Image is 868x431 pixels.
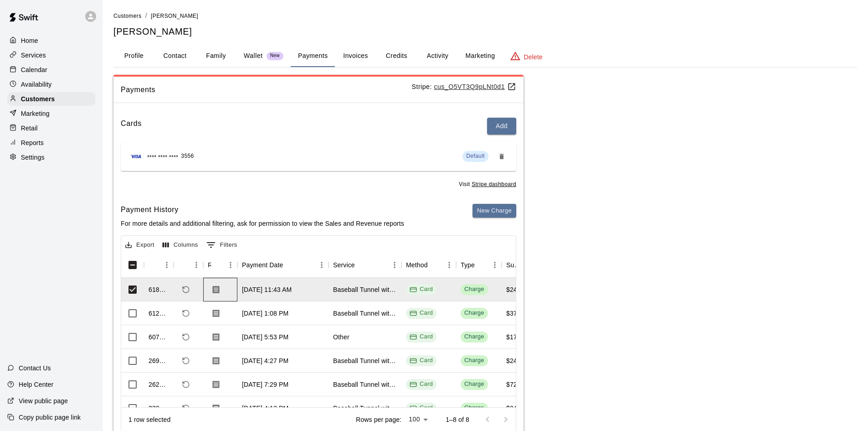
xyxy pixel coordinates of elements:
u: Stripe dashboard [472,181,516,187]
button: Sort [211,259,224,271]
div: Card [410,285,433,294]
button: Family [195,45,236,67]
button: Select columns [160,238,200,252]
button: Show filters [204,238,240,252]
div: $72.00 [506,380,526,389]
button: Menu [315,258,329,272]
div: Charge [464,309,484,317]
button: Download Receipt [208,305,224,322]
button: Contact [154,45,195,67]
span: Refund payment [178,282,194,297]
button: Menu [160,258,174,272]
p: Home [21,36,38,45]
div: 269569 [149,356,169,365]
a: cus_O5VT3Q9pLNt0d1 [434,83,516,90]
p: Help Center [19,380,53,389]
p: For more details and additional filtering, ask for permission to view the Sales and Revenue reports [121,219,404,228]
div: Card [410,309,433,317]
h5: [PERSON_NAME] [113,26,857,38]
div: Type [456,252,502,278]
p: Reports [21,138,44,147]
div: Baseball Tunnel with Machine [333,309,397,318]
div: Card [410,356,433,365]
a: Home [7,34,95,47]
h6: Cards [121,118,142,135]
div: Charge [464,356,484,365]
p: Stripe: [412,82,516,92]
div: Subtotal [506,252,521,278]
div: May 22, 2025, 5:53 PM [242,332,288,342]
div: $24.00 [506,404,526,413]
div: Id [144,252,174,278]
button: Activity [417,45,458,67]
span: Refund payment [178,377,194,392]
div: Refund [174,252,203,278]
div: Baseball Tunnel with Machine [333,380,397,389]
p: Rows per page: [356,415,401,424]
button: Menu [488,258,502,272]
div: $17.33 [506,332,526,342]
div: 100 [405,413,431,426]
button: Sort [428,259,441,271]
div: Receipt [203,252,237,278]
a: You don't have the permission to visit the Stripe dashboard [472,181,516,187]
span: Refund payment [178,329,194,345]
div: Charge [464,285,484,294]
div: Retail [7,121,95,135]
li: / [145,11,147,21]
div: basic tabs example [113,45,857,67]
div: Charge [464,332,484,341]
span: 3556 [181,152,194,161]
p: Retail [21,124,38,133]
div: Other [333,332,349,342]
p: View public page [19,396,68,405]
div: Oct 20, 2024, 4:27 PM [242,356,288,365]
div: May 26, 2025, 1:08 PM [242,309,288,318]
div: Services [7,48,95,62]
div: 612195 [149,309,169,318]
a: Calendar [7,63,95,77]
button: Profile [113,45,154,67]
p: Services [21,51,46,60]
button: Menu [190,258,203,272]
p: Contact Us [19,363,51,373]
a: Availability [7,78,95,91]
div: May 29, 2025, 11:43 AM [242,285,292,294]
div: Charge [464,380,484,389]
a: Customers [7,92,95,106]
div: Card [410,332,433,341]
button: Sort [149,259,161,271]
div: Marketing [7,107,95,120]
button: Download Receipt [208,376,224,393]
div: Baseball Tunnel with Machine [333,285,397,294]
div: 1 row selected [128,415,170,424]
div: Baseball Tunnel with Machine [333,404,397,413]
a: Settings [7,151,95,164]
div: 607295 [149,332,169,342]
button: Menu [388,258,401,272]
div: 618439 [149,285,169,294]
div: $37.00 [506,309,526,318]
div: Type [461,252,475,278]
button: Download Receipt [208,329,224,345]
div: Baseball Tunnel with Machine [333,356,397,365]
button: Menu [442,258,456,272]
span: Default [466,153,485,159]
img: Credit card brand logo [128,152,144,161]
button: Sort [475,259,488,271]
div: Service [329,252,401,278]
div: 232503 [149,404,169,413]
span: Refund payment [178,353,194,369]
span: New [267,53,283,59]
button: Credits [376,45,417,67]
p: Delete [524,52,543,62]
span: Customers [113,13,142,19]
div: Receipt [208,252,211,278]
div: Method [401,252,456,278]
button: Download Receipt [208,281,224,298]
span: Visit [459,180,516,189]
